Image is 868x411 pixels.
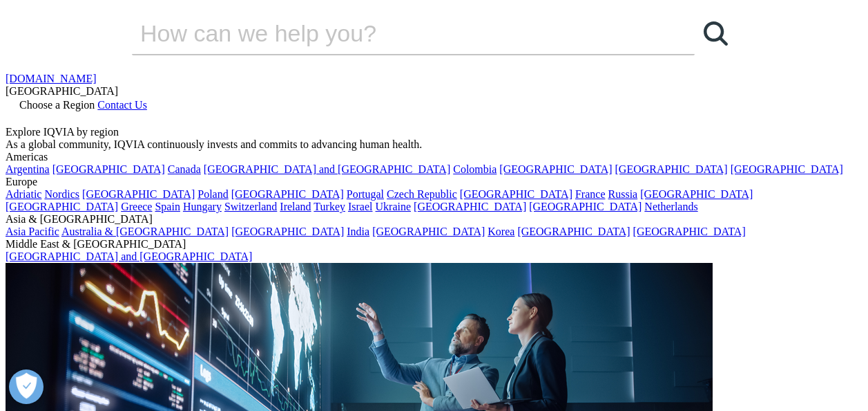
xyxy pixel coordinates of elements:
[52,163,165,175] a: [GEOGRAPHIC_DATA]
[197,188,228,200] a: Poland
[132,12,655,54] input: Search
[387,188,457,200] a: Czech Republic
[314,201,345,212] a: Turkey
[61,226,229,237] a: Australia & [GEOGRAPHIC_DATA]
[168,163,201,175] a: Canada
[615,163,728,175] a: [GEOGRAPHIC_DATA]
[6,188,41,200] a: Adriatic
[19,99,95,111] span: Choose a Region
[499,163,612,175] a: [GEOGRAPHIC_DATA]
[280,201,311,212] a: Ireland
[6,85,862,98] div: [GEOGRAPHIC_DATA]
[204,163,450,175] a: [GEOGRAPHIC_DATA] and [GEOGRAPHIC_DATA]
[231,188,344,200] a: [GEOGRAPHIC_DATA]
[231,226,344,237] a: [GEOGRAPHIC_DATA]
[44,188,79,200] a: Nordics
[6,176,862,188] div: Europe
[6,151,862,163] div: Americas
[155,201,180,212] a: Spain
[6,126,862,138] div: Explore IQVIA by region
[633,226,746,237] a: [GEOGRAPHIC_DATA]
[608,188,638,200] a: Russia
[6,238,862,250] div: Middle East & [GEOGRAPHIC_DATA]
[6,213,862,226] div: Asia & [GEOGRAPHIC_DATA]
[414,201,526,212] a: [GEOGRAPHIC_DATA]
[224,201,277,212] a: Switzerland
[97,99,147,111] a: Contact Us
[731,163,843,175] a: [GEOGRAPHIC_DATA]
[6,226,59,237] a: Asia Pacific
[695,12,736,54] a: Search
[9,369,44,404] button: Open Preferences
[6,250,252,262] a: [GEOGRAPHIC_DATA] and [GEOGRAPHIC_DATA]
[704,21,728,46] svg: Search
[183,201,222,212] a: Hungary
[6,73,97,84] a: [DOMAIN_NAME]
[6,163,50,175] a: Argentina
[372,226,485,237] a: [GEOGRAPHIC_DATA]
[121,201,152,212] a: Greece
[82,188,195,200] a: [GEOGRAPHIC_DATA]
[575,188,606,200] a: France
[6,138,862,151] div: As a global community, IQVIA continuously invests and commits to advancing human health.
[6,201,118,212] a: [GEOGRAPHIC_DATA]
[347,188,384,200] a: Portugal
[640,188,753,200] a: [GEOGRAPHIC_DATA]
[376,201,412,212] a: Ukraine
[644,201,697,212] a: Netherlands
[517,226,630,237] a: [GEOGRAPHIC_DATA]
[488,226,514,237] a: Korea
[347,226,369,237] a: India
[348,201,373,212] a: Israel
[460,188,572,200] a: [GEOGRAPHIC_DATA]
[529,201,642,212] a: [GEOGRAPHIC_DATA]
[453,163,496,175] a: Colombia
